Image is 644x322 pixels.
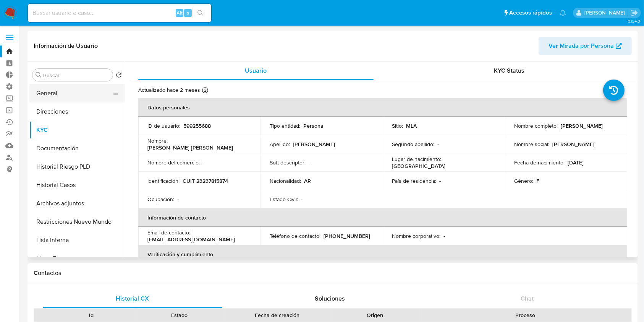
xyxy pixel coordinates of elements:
span: Soluciones [315,294,345,303]
button: Documentación [29,139,125,158]
p: [EMAIL_ADDRESS][DOMAIN_NAME] [147,236,235,243]
p: [PERSON_NAME] [561,122,603,129]
th: Verificación y cumplimiento [138,245,627,263]
button: Historial Casos [29,176,125,194]
p: - [439,177,441,184]
p: Email de contacto : [147,229,190,236]
p: Lugar de nacimiento : [392,156,441,163]
p: [GEOGRAPHIC_DATA] [392,163,445,169]
button: search-icon [193,8,208,18]
p: Nombre corporativo : [392,233,440,239]
p: Persona [303,122,324,129]
p: Nombre completo : [514,122,558,129]
p: [PERSON_NAME] [293,141,335,148]
p: [PHONE_NUMBER] [324,233,370,239]
p: Género : [514,177,533,184]
p: Identificación : [147,177,180,184]
p: Ocupación : [147,196,174,203]
button: General [29,84,119,102]
p: - [203,159,204,166]
p: [PERSON_NAME] [PERSON_NAME] [147,144,233,151]
button: Direcciones [29,102,125,121]
p: AR [304,177,311,184]
button: Historial Riesgo PLD [29,158,125,176]
button: Volver al orden por defecto [116,72,122,80]
p: Nombre : [147,137,168,144]
p: CUIT 23237815874 [183,177,228,184]
span: Usuario [245,66,267,75]
p: Nombre social : [514,141,549,148]
p: [DATE] [568,159,584,166]
input: Buscar usuario o caso... [28,8,211,18]
div: Origen [336,311,414,319]
p: Segundo apellido : [392,141,434,148]
span: Accesos rápidos [509,9,552,17]
h1: Contactos [34,269,632,277]
button: Archivos adjuntos [29,194,125,213]
p: Actualizado hace 2 meses [138,86,200,94]
p: - [309,159,310,166]
p: País de residencia : [392,177,436,184]
th: Datos personales [138,98,627,117]
p: [PERSON_NAME] [552,141,594,148]
span: Chat [521,294,534,303]
p: Nacionalidad : [270,177,301,184]
p: Estado Civil : [270,196,298,203]
p: - [301,196,303,203]
th: Información de contacto [138,208,627,227]
span: Historial CX [116,294,149,303]
button: Buscar [36,72,42,78]
button: Listas Externas [29,249,125,268]
p: Apellido : [270,141,290,148]
p: Soft descriptor : [270,159,306,166]
div: Estado [141,311,218,319]
span: s [187,9,189,16]
p: ignacio.bagnardi@mercadolibre.com [584,9,628,16]
div: Id [53,311,130,319]
p: - [437,141,439,148]
button: Ver Mirada por Persona [539,37,632,55]
input: Buscar [43,72,110,79]
p: Tipo entidad : [270,122,300,129]
p: 599255688 [183,122,211,129]
button: KYC [29,121,125,139]
h1: Información de Usuario [34,42,98,50]
a: Notificaciones [560,10,566,16]
span: KYC Status [494,66,524,75]
div: Proceso [424,311,626,319]
p: F [536,177,539,184]
p: Sitio : [392,122,403,129]
span: Alt [176,9,183,16]
p: Teléfono de contacto : [270,233,320,239]
p: MLA [406,122,417,129]
p: - [177,196,179,203]
p: Nombre del comercio : [147,159,200,166]
p: - [443,233,445,239]
span: Ver Mirada por Persona [549,37,614,55]
a: Salir [630,9,638,17]
button: Restricciones Nuevo Mundo [29,213,125,231]
p: Fecha de nacimiento : [514,159,565,166]
button: Lista Interna [29,231,125,249]
div: Fecha de creación [229,311,325,319]
p: ID de usuario : [147,122,180,129]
